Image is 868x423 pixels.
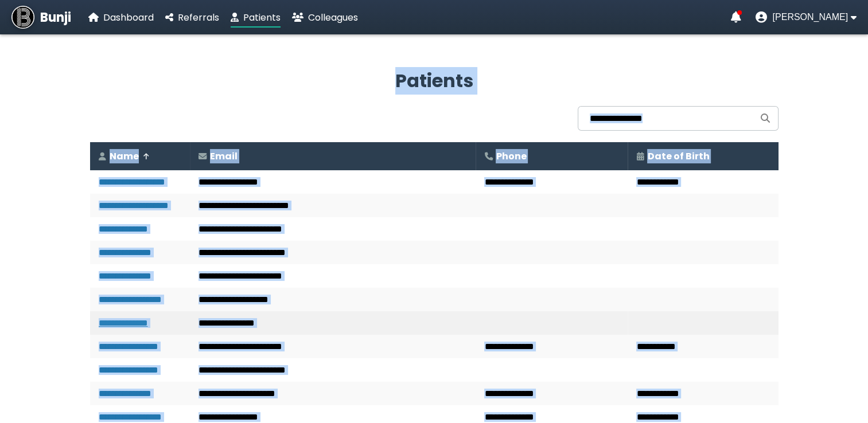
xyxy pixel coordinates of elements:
[308,11,358,24] span: Colleagues
[292,10,358,25] a: Colleagues
[755,11,857,23] button: User menu
[243,11,281,24] span: Patients
[178,11,219,24] span: Referrals
[165,10,219,25] a: Referrals
[476,142,628,170] th: Phone
[730,11,741,23] a: Notifications
[11,6,34,29] img: Bunji Dental Referral Management
[231,10,281,25] a: Patients
[11,6,71,29] a: Bunji
[772,12,848,22] span: [PERSON_NAME]
[88,10,154,25] a: Dashboard
[90,142,190,170] th: Name
[190,142,476,170] th: Email
[103,11,154,24] span: Dashboard
[628,142,778,170] th: Date of Birth
[40,8,71,27] span: Bunji
[90,67,779,95] h2: Patients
